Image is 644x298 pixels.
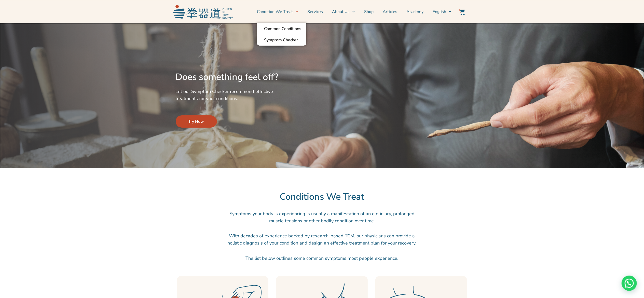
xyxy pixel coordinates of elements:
h2: Does something feel off? [176,72,290,83]
a: Condition We Treat [257,5,298,18]
nav: Menu [235,5,452,18]
a: Symptom Checker [257,34,306,46]
p: Symptoms your body is experiencing is usually a manifestation of an old injury, prolonged muscle ... [227,210,418,224]
a: Articles [383,5,397,18]
a: Academy [406,5,423,18]
p: The list below outlines some common symptoms most people experience. [227,255,418,262]
a: About Us [332,5,355,18]
img: Website Icon-03 [459,9,465,15]
p: With decades of experience backed by research-based TCM, our physicians can provide a holistic di... [227,232,418,247]
a: English [433,5,451,18]
h2: Conditions We Treat [141,191,503,202]
p: Let our Symptom Checker recommend effective treatments for your conditions. [176,88,290,102]
ul: Condition We Treat [257,23,306,46]
a: Services [307,5,323,18]
span: English [433,9,446,15]
a: Try Now [176,115,217,128]
a: Shop [364,5,374,18]
a: Common Conditions [257,23,306,34]
span: Try Now [188,118,204,125]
